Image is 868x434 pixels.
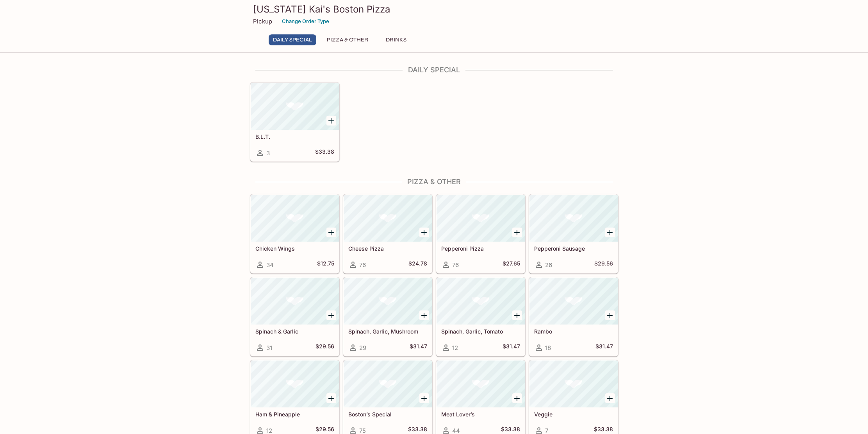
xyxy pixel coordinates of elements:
[410,343,427,352] h5: $31.47
[529,195,618,242] div: Pepperoni Sausage
[441,328,520,335] h5: Spinach, Garlic, Tomato
[344,360,432,407] div: Boston’s Special
[250,277,339,356] a: Spinach & Garlic31$29.56
[605,310,615,320] button: Add Rambo
[269,34,316,45] button: Daily Special
[408,260,427,269] h5: $24.78
[315,343,334,352] h5: $29.56
[250,194,339,273] a: Chicken Wings34$12.75
[529,278,618,325] div: Rambo
[419,310,429,320] button: Add Spinach, Garlic, Mushroom
[605,228,615,237] button: Add Pepperoni Sausage
[250,66,618,74] h4: Daily Special
[326,393,336,403] button: Add Ham & Pineapple
[441,411,520,418] h5: Meat Lover’s
[534,411,613,418] h5: Veggie
[251,360,339,407] div: Ham & Pineapple
[348,245,427,252] h5: Cheese Pizza
[436,277,525,356] a: Spinach, Garlic, Tomato12$31.47
[441,245,520,252] h5: Pepperoni Pizza
[344,278,432,325] div: Spinach, Garlic, Mushroom
[278,15,333,27] button: Change Order Type
[545,344,551,352] span: 18
[326,116,336,126] button: Add B.L.T.
[255,328,334,335] h5: Spinach & Garlic
[534,245,613,252] h5: Pepperoni Sausage
[605,393,615,403] button: Add Veggie
[379,34,414,45] button: Drinks
[503,343,520,352] h5: $31.47
[437,360,525,407] div: Meat Lover’s
[326,310,336,320] button: Add Spinach & Garlic
[512,228,522,237] button: Add Pepperoni Pizza
[359,344,366,352] span: 29
[437,278,525,325] div: Spinach, Garlic, Tomato
[255,245,334,252] h5: Chicken Wings
[419,228,429,237] button: Add Cheese Pizza
[512,310,522,320] button: Add Spinach, Garlic, Tomato
[529,360,618,407] div: Veggie
[436,194,525,273] a: Pepperoni Pizza76$27.65
[255,133,334,140] h5: B.L.T.
[317,260,334,269] h5: $12.75
[344,195,432,242] div: Cheese Pizza
[348,411,427,418] h5: Boston’s Special
[343,277,432,356] a: Spinach, Garlic, Mushroom29$31.47
[359,261,366,269] span: 76
[255,411,334,418] h5: Ham & Pineapple
[251,83,339,130] div: B.L.T.
[250,178,618,186] h4: Pizza & Other
[437,195,525,242] div: Pepperoni Pizza
[529,277,618,356] a: Rambo18$31.47
[503,260,520,269] h5: $27.65
[251,195,339,242] div: Chicken Wings
[266,344,272,352] span: 31
[266,149,270,157] span: 3
[343,194,432,273] a: Cheese Pizza76$24.78
[253,18,272,25] p: Pickup
[595,343,613,352] h5: $31.47
[529,194,618,273] a: Pepperoni Sausage26$29.56
[545,261,552,269] span: 26
[348,328,427,335] h5: Spinach, Garlic, Mushroom
[250,82,339,161] a: B.L.T.3$33.38
[323,34,373,45] button: Pizza & Other
[253,3,615,15] h3: [US_STATE] Kai's Boston Pizza
[266,261,274,269] span: 34
[419,393,429,403] button: Add Boston’s Special
[251,278,339,325] div: Spinach & Garlic
[452,344,458,352] span: 12
[452,261,459,269] span: 76
[315,148,334,158] h5: $33.38
[594,260,613,269] h5: $29.56
[512,393,522,403] button: Add Meat Lover’s
[326,228,336,237] button: Add Chicken Wings
[534,328,613,335] h5: Rambo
